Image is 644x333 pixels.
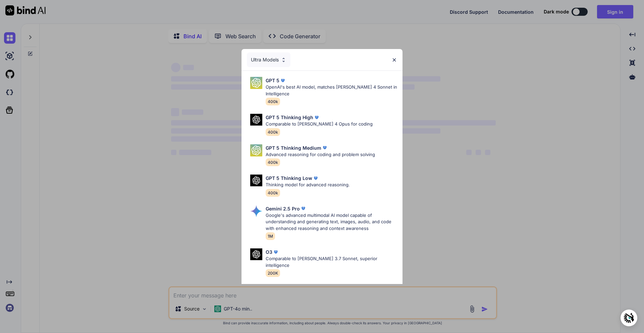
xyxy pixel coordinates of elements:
[250,144,262,156] img: Pick Models
[266,77,279,84] p: GPT 5
[266,248,272,255] p: O3
[266,98,280,105] span: 400k
[281,57,286,63] img: Pick Models
[321,144,328,151] img: premium
[266,212,397,232] p: Google's advanced multimodal AI model capable of understanding and generating text, images, audio...
[266,114,313,121] p: GPT 5 Thinking High
[266,84,397,97] p: OpenAI's best AI model, matches [PERSON_NAME] 4 Sonnet in Intelligence
[250,248,262,260] img: Pick Models
[266,182,350,188] p: Thinking model for advanced reasoning.
[266,269,280,277] span: 200K
[266,158,280,166] span: 400k
[391,57,397,63] img: close
[279,77,286,84] img: premium
[266,128,280,136] span: 400k
[313,114,320,121] img: premium
[272,249,279,255] img: premium
[266,121,373,128] p: Comparable to [PERSON_NAME] 4 Opus for coding
[266,205,300,212] p: Gemini 2.5 Pro
[250,175,262,186] img: Pick Models
[266,189,280,197] span: 400k
[266,144,321,151] p: GPT 5 Thinking Medium
[266,232,275,240] span: 1M
[250,114,262,126] img: Pick Models
[250,205,262,217] img: Pick Models
[247,52,290,67] div: Ultra Models
[266,175,312,182] p: GPT 5 Thinking Low
[266,255,397,269] p: Comparable to [PERSON_NAME] 3.7 Sonnet, superior intelligence
[266,151,375,158] p: Advanced reasoning for coding and problem solving
[300,205,307,212] img: premium
[312,175,319,182] img: premium
[250,77,262,89] img: Pick Models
